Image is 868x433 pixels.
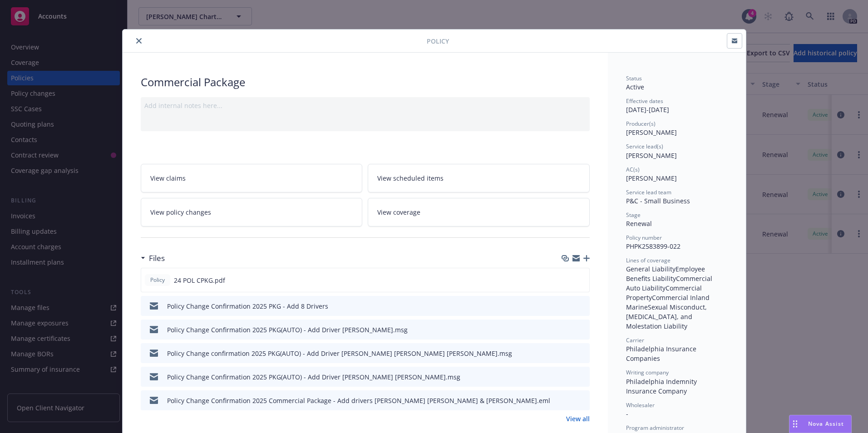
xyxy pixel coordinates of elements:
div: Policy Change Confirmation 2025 Commercial Package - Add drivers [PERSON_NAME] [PERSON_NAME] & [P... [167,396,550,405]
button: preview file [578,325,586,335]
a: View all [566,414,590,423]
div: Commercial Package [141,74,590,90]
span: View scheduled items [377,173,444,183]
span: View coverage [377,207,420,217]
button: close [133,35,144,46]
span: Sexual Misconduct, [MEDICAL_DATA], and Molestation Liability [626,303,709,330]
span: 24 POL CPKG.pdf [174,276,225,285]
span: Policy [427,36,449,46]
div: Drag to move [789,415,801,433]
span: Renewal [626,219,652,228]
button: preview file [578,396,586,405]
span: Service lead(s) [626,143,663,150]
button: download file [563,372,571,382]
span: Service lead team [626,188,671,196]
h3: Files [149,252,165,264]
span: - [626,409,628,418]
span: View claims [150,173,186,183]
span: Policy [148,276,167,284]
div: Add internal notes here... [144,101,586,110]
button: download file [563,349,571,358]
span: [PERSON_NAME] [626,174,677,182]
span: Stage [626,211,641,219]
span: Carrier [626,336,644,344]
span: Active [626,83,644,91]
span: [PERSON_NAME] [626,151,677,160]
span: Nova Assist [808,420,844,428]
button: preview file [578,301,586,311]
span: Producer(s) [626,120,656,128]
span: Wholesaler [626,401,655,409]
span: Philadelphia Insurance Companies [626,344,698,363]
button: download file [563,396,571,405]
span: Lines of coverage [626,256,671,264]
div: Policy Change confirmation 2025 PKG(AUTO) - Add Driver [PERSON_NAME] [PERSON_NAME] [PERSON_NAME].msg [167,349,512,358]
button: download file [563,276,570,285]
div: Policy Change Confirmation 2025 PKG(AUTO) - Add Driver [PERSON_NAME].msg [167,325,408,335]
div: Policy Change Confirmation 2025 PKG(AUTO) - Add Driver [PERSON_NAME] [PERSON_NAME].msg [167,372,460,382]
span: [PERSON_NAME] [626,128,677,137]
span: Employee Benefits Liability [626,265,707,283]
span: View policy changes [150,207,211,217]
a: View coverage [368,198,590,226]
span: Commercial Auto Liability [626,274,714,292]
button: download file [563,325,571,335]
button: preview file [578,372,586,382]
span: Status [626,74,642,82]
button: preview file [577,276,586,285]
span: Philadelphia Indemnity Insurance Company [626,377,699,395]
button: preview file [578,349,586,358]
span: Policy number [626,234,662,241]
button: Nova Assist [789,415,852,433]
a: View claims [141,164,363,192]
span: Effective dates [626,97,663,105]
a: View scheduled items [368,164,590,192]
span: AC(s) [626,166,640,173]
span: P&C - Small Business [626,197,690,205]
div: [DATE] - [DATE] [626,97,728,114]
span: PHPK2583899-022 [626,242,681,251]
div: Policy Change Confirmation 2025 PKG - Add 8 Drivers [167,301,328,311]
span: Commercial Property [626,284,704,302]
a: View policy changes [141,198,363,226]
div: Files [141,252,165,264]
span: Commercial Inland Marine [626,293,711,311]
button: download file [563,301,571,311]
span: Writing company [626,369,669,376]
span: General Liability [626,265,676,273]
span: Program administrator [626,424,684,432]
